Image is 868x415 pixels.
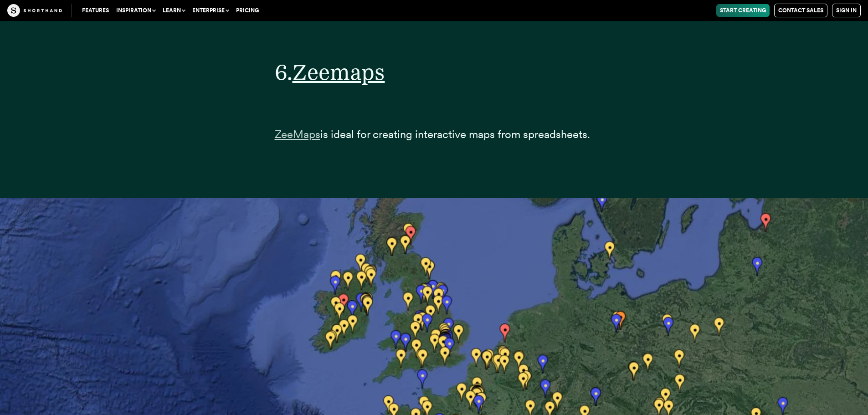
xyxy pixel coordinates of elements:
[78,4,113,17] a: Features
[232,4,262,17] a: Pricing
[189,4,232,17] button: Enterprise
[275,59,293,85] span: 6.
[275,128,320,141] a: ZeeMaps
[113,4,159,17] button: Inspiration
[159,4,189,17] button: Learn
[716,4,770,17] a: Start Creating
[275,128,320,141] span: ZeeMaps
[774,4,827,17] a: Contact Sales
[293,59,385,85] a: Zeemaps
[7,4,62,17] img: The Craft
[320,128,590,141] span: is ideal for creating interactive maps from spreadsheets.
[832,4,861,17] a: Sign in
